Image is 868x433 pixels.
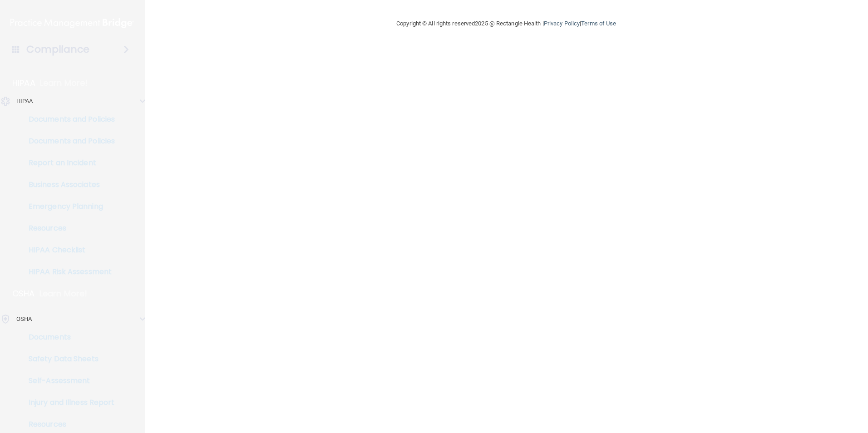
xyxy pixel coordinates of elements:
[6,158,130,167] p: Report an Incident
[544,20,580,27] a: Privacy Policy
[6,376,130,385] p: Self-Assessment
[26,43,89,56] h4: Compliance
[39,288,88,299] p: Learn More!
[6,398,130,407] p: Injury and Illness Report
[10,14,134,32] img: PMB logo
[40,78,88,89] p: Learn More!
[6,224,130,233] p: Resources
[6,115,130,124] p: Documents and Policies
[16,314,32,325] p: OSHA
[6,420,130,429] p: Resources
[6,354,130,364] p: Safety Data Sheets
[340,9,672,38] div: Copyright © All rights reserved 2025 @ Rectangle Health | |
[6,333,130,342] p: Documents
[12,288,35,299] p: OSHA
[6,202,130,211] p: Emergency Planning
[16,96,33,107] p: HIPAA
[6,267,130,276] p: HIPAA Risk Assessment
[6,180,130,189] p: Business Associates
[6,246,130,255] p: HIPAA Checklist
[581,20,616,27] a: Terms of Use
[6,137,130,146] p: Documents and Policies
[12,78,35,89] p: HIPAA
